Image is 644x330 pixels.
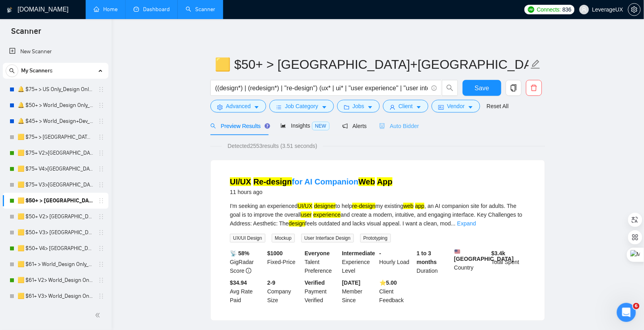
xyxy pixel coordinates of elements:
b: $ 1000 [267,250,283,256]
button: copy [506,80,522,96]
a: 🟨 $61+ V3> World_Design Only_Roman-UX/UI_General [18,288,93,304]
span: 6 [633,303,640,309]
div: ✅ How To: Connect your agency to [DOMAIN_NAME] [16,245,134,262]
b: [DATE] [342,280,360,286]
img: Profile image for Dima [116,13,132,29]
a: 🟨 $50+ V4> [GEOGRAPHIC_DATA]+[GEOGRAPHIC_DATA] Only_Tony-UX/UI_General [18,241,93,256]
span: double-left [95,311,103,319]
mark: UI/UX [298,203,312,209]
a: 🟨 $75+ V4>[GEOGRAPHIC_DATA]+[GEOGRAPHIC_DATA] Only_Tony-UX/UI_General [18,161,93,177]
span: holder [98,198,104,204]
button: idcardVendorcaret-down [432,100,480,113]
a: 🟨 $50+ V2> [GEOGRAPHIC_DATA]+[GEOGRAPHIC_DATA] Only_Tony-UX/UI_General [18,209,93,225]
div: Profile image for NazarОцініть бесідуNazar•1 дн. тому [8,159,151,189]
span: holder [98,245,104,252]
b: ⭐️ 5.00 [379,280,397,286]
span: idcard [438,104,444,110]
div: ✅ How To: Connect your agency to [DOMAIN_NAME] [12,242,148,265]
span: Connects: [537,5,561,14]
div: 11 hours ago [230,187,393,197]
div: Country [453,249,490,275]
span: Jobs [353,102,365,111]
span: Save [475,83,489,93]
span: holder [98,150,104,156]
div: Avg Rate Paid [228,278,266,305]
div: Duration [415,249,453,275]
img: 🇺🇸 [455,249,460,254]
button: folderJobscaret-down [337,100,380,113]
span: Пошук в статтях [16,227,70,235]
a: New Scanner [9,44,102,60]
span: holder [98,229,104,236]
a: 🟨 $50+ > [GEOGRAPHIC_DATA]+[GEOGRAPHIC_DATA] Only_Tony-UX/UI_General [18,193,93,209]
p: Чим вам допомогти? [16,111,143,138]
span: My Scanners [21,63,53,79]
li: New Scanner [3,44,108,60]
img: Profile image for Mariia [100,13,116,29]
b: 2-9 [267,280,275,286]
button: setting [628,3,641,16]
div: Tooltip anchor [264,122,271,130]
div: Нещодавнє повідомлення [16,154,143,163]
span: Client [399,102,413,111]
div: Company Size [266,278,303,305]
div: • 1 дн. тому [53,174,87,182]
a: Expand [457,220,476,227]
div: Поставити запитання [16,200,134,208]
span: Insights [281,122,329,129]
span: Job Category [285,102,318,111]
button: Допомога [106,248,159,280]
mark: experience [313,212,341,218]
span: Vendor [447,102,465,111]
span: UX/UI Design [230,234,265,243]
mark: App [377,177,393,186]
a: searchScanner [186,6,215,13]
span: caret-down [322,104,327,110]
b: Verified [305,280,325,286]
b: 📡 58% [230,250,249,256]
span: delete [526,84,542,91]
img: logo [7,4,12,16]
mark: UI/UX [230,177,251,186]
p: [PERSON_NAME] [PERSON_NAME][EMAIL_ADDRESS][DOMAIN_NAME] 👋 [16,56,143,111]
img: Profile image for Nazar [16,166,32,182]
span: folder [344,104,349,110]
button: userClientcaret-down [383,100,428,113]
button: barsJob Categorycaret-down [269,100,334,113]
a: UI/UX Re-designfor AI CompanionWeb App [230,177,393,186]
a: 🟨 $61+ V2> World_Design Only_Roman-UX/UI_General [18,272,93,288]
a: Reset All [487,102,509,111]
img: logo [16,15,29,28]
mark: Re-design [253,177,292,186]
button: search [6,64,18,77]
div: Нещодавнє повідомленняProfile image for NazarОцініть бесідуNazar•1 дн. тому [8,148,151,189]
mark: app [415,203,424,209]
div: Member Since [340,278,378,305]
mark: design [289,220,305,227]
button: settingAdvancedcaret-down [210,100,266,113]
span: Alerts [342,123,367,129]
div: Hourly Load [378,249,415,275]
span: info-circle [432,85,437,91]
img: upwork-logo.png [528,6,534,13]
div: Payment Verified [303,278,341,305]
span: user [581,7,587,12]
span: bars [276,104,282,110]
b: $ 3.4k [491,250,505,256]
span: area-chart [281,123,286,128]
mark: re-design [352,203,375,209]
span: Mockup [272,234,295,243]
div: Talent Preference [303,249,341,275]
span: caret-down [468,104,473,110]
a: 🔔 $45+ > World_Design+Dev_General [18,113,93,129]
mark: designer [314,203,336,209]
a: homeHome [94,6,118,13]
span: search [442,84,457,91]
span: notification [342,123,348,129]
button: search [442,80,458,96]
span: setting [217,104,223,110]
span: holder [98,86,104,93]
a: 🟨 $75+ V2>[GEOGRAPHIC_DATA]+[GEOGRAPHIC_DATA] Only_Tony-UX/UI_General [18,145,93,161]
mark: Web [359,177,375,186]
div: Nazar [35,174,52,182]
